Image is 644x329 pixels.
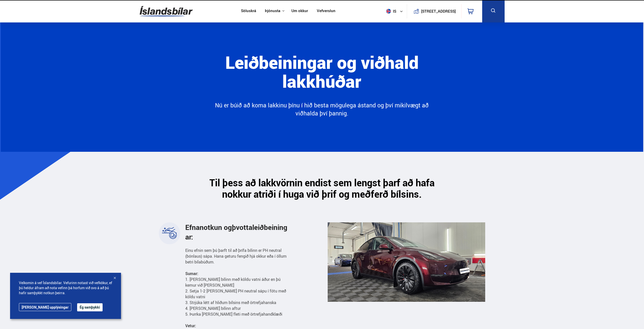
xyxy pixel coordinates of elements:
a: Um okkur [291,9,308,14]
img: 8jzJrJhcPazwCiQI.svg [162,225,177,241]
a: Söluskrá [241,9,256,14]
a: [STREET_ADDRESS] [410,4,458,18]
span: Velkomin á vef Íslandsbílar. Vefurinn notast við vefkökur, ef þú heldur áfram að nota vefinn þá h... [19,280,112,295]
p: Nú er búið að koma lakkinu þínu í hið besta mögulega ástand og því mikilvægt að viðhalda því þannig. [212,101,432,117]
a: Vefverslun [317,9,335,14]
h2: Til þess að lakkvörnin endist sem lengst þarf að hafa nokkur atriði í huga við þrif og meðferð bí... [194,177,450,200]
img: G0Ugv5HjCgRt.svg [140,3,193,19]
span: Efnanotkun og [185,222,287,242]
span: þvottaleiðbeiningar: [185,222,287,242]
strong: Sumar: [185,271,198,276]
img: svg+xml;base64,PHN2ZyB4bWxucz0iaHR0cDovL3d3dy53My5vcmcvMjAwMC9zdmciIHdpZHRoPSI1MTIiIGhlaWdodD0iNT... [386,9,391,14]
img: J-C45_6dE1tMPh9l.png [328,222,485,302]
button: Ég samþykki [77,303,103,311]
strong: Vetur: [185,323,196,328]
a: [PERSON_NAME] upplýsingar [19,303,71,311]
span: is [384,9,397,14]
button: is [384,4,407,19]
button: Þjónusta [265,9,280,13]
h1: Leiðbeiningar og viðhald lakkhúðar [185,53,459,101]
button: [STREET_ADDRESS] [423,9,454,13]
